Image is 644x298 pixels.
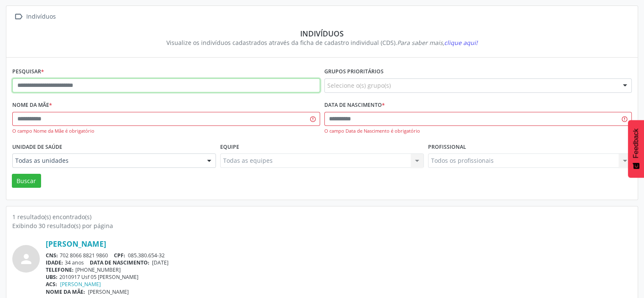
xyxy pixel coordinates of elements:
[46,266,632,273] div: [PHONE_NUMBER]
[88,288,129,295] span: [PERSON_NAME]
[46,273,58,281] span: UBS:
[46,259,63,266] span: IDADE:
[428,140,466,153] label: Profissional
[46,288,85,295] span: NOME DA MÃE:
[19,251,34,267] i: person
[18,29,626,38] div: Indivíduos
[324,99,385,112] label: Data de nascimento
[25,11,57,23] div: Indivíduos
[628,120,644,178] button: Feedback - Mostrar pesquisa
[60,281,101,288] a: [PERSON_NAME]
[324,128,632,135] div: O campo Data de Nascimento é obrigatório
[397,39,478,47] i: Para saber mais,
[46,252,632,259] div: 702 8066 8821 9860
[46,259,632,266] div: 34 anos
[46,273,632,281] div: 2010917 Usf 05 [PERSON_NAME]
[444,39,478,47] span: clique aqui!
[46,252,58,259] span: CNS:
[18,38,626,47] div: Visualize os indivíduos cadastrados através da ficha de cadastro individual (CDS).
[12,65,44,78] label: Pesquisar
[128,252,165,259] span: 085.380.654-32
[327,81,391,90] span: Selecione o(s) grupo(s)
[12,11,57,23] a:  Indivíduos
[12,140,62,153] label: Unidade de saúde
[46,239,106,248] a: [PERSON_NAME]
[12,11,25,23] i: 
[46,266,74,273] span: TELEFONE:
[90,259,149,266] span: DATA DE NASCIMENTO:
[12,174,41,188] button: Buscar
[12,221,632,230] div: Exibindo 30 resultado(s) por página
[152,259,169,266] span: [DATE]
[12,212,632,221] div: 1 resultado(s) encontrado(s)
[46,281,57,288] span: ACS:
[114,252,125,259] span: CPF:
[15,156,199,165] span: Todas as unidades
[324,65,384,78] label: Grupos prioritários
[12,99,52,112] label: Nome da mãe
[632,128,640,158] span: Feedback
[220,140,239,153] label: Equipe
[12,128,320,135] div: O campo Nome da Mãe é obrigatório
